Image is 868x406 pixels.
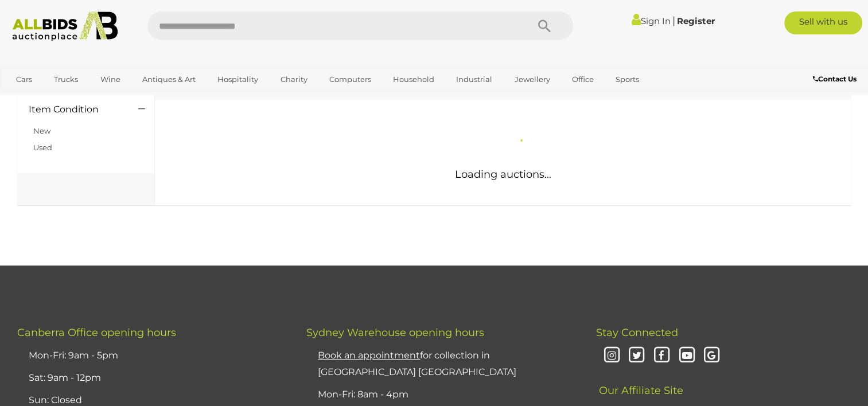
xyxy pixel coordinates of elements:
[306,326,484,339] span: Sydney Warehouse opening hours
[608,70,647,89] a: Sports
[813,73,859,85] a: Contact Us
[46,70,85,89] a: Trucks
[784,11,862,34] a: Sell with us
[386,70,442,89] a: Household
[9,70,40,89] a: Cars
[626,346,647,366] i: Twitter
[315,384,567,406] li: Mon-Fri: 8am - 4pm
[677,346,697,366] i: Youtube
[322,70,379,89] a: Computers
[273,70,314,89] a: Charity
[9,89,105,108] a: [GEOGRAPHIC_DATA]
[455,168,551,181] span: Loading auctions...
[318,350,516,377] a: Book an appointmentfor collection in [GEOGRAPHIC_DATA] [GEOGRAPHIC_DATA]
[26,367,278,389] li: Sat: 9am - 12pm
[210,70,266,89] a: Hospitality
[672,14,675,27] span: |
[507,70,558,89] a: Jewellery
[449,70,500,89] a: Industrial
[17,326,176,339] span: Canberra Office opening hours
[702,346,722,366] i: Google
[26,345,278,367] li: Mon-Fri: 9am - 5pm
[33,126,50,135] a: New
[318,350,420,361] u: Book an appointment
[652,346,672,366] i: Facebook
[602,346,622,366] i: Instagram
[813,75,857,83] b: Contact Us
[677,15,715,26] a: Register
[29,104,121,115] h4: Item Condition
[33,143,52,152] a: Used
[565,70,601,89] a: Office
[93,70,128,89] a: Wine
[596,367,683,397] span: Our Affiliate Site
[135,70,203,89] a: Antiques & Art
[6,11,123,41] img: Allbids.com.au
[596,326,678,339] span: Stay Connected
[632,15,671,26] a: Sign In
[516,11,573,40] button: Search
